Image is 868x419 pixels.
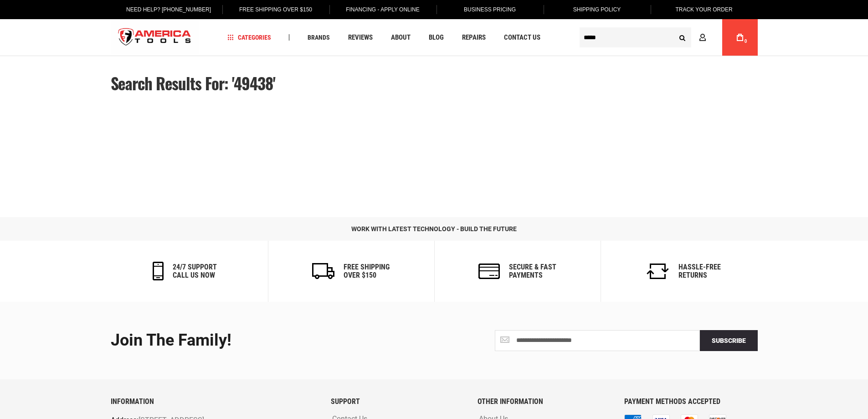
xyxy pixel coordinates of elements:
[500,31,544,44] a: Contact Us
[573,6,621,13] span: Shipping Policy
[429,34,444,41] span: Blog
[458,31,490,44] a: Repairs
[111,71,276,95] span: Search results for: '49438'
[308,34,330,41] span: Brands
[624,398,757,406] h6: PAYMENT METHODS ACCEPTED
[674,29,691,46] button: Search
[509,263,556,279] h6: secure & fast payments
[425,31,448,44] a: Blog
[745,39,747,44] span: 0
[700,330,758,351] button: Subscribe
[111,21,199,55] a: store logo
[678,263,721,279] h6: Hassle-Free Returns
[223,31,275,44] a: Categories
[344,263,390,279] h6: Free Shipping Over $150
[173,263,217,279] h6: 24/7 support call us now
[391,34,411,41] span: About
[348,34,373,41] span: Reviews
[303,31,334,44] a: Brands
[478,398,611,406] h6: OTHER INFORMATION
[227,34,271,41] span: Categories
[111,21,199,55] img: America Tools
[731,19,749,56] a: 0
[504,34,540,41] span: Contact Us
[462,34,486,41] span: Repairs
[111,331,427,350] div: Join the Family!
[111,398,317,406] h6: INFORMATION
[387,31,415,44] a: About
[712,337,746,344] span: Subscribe
[344,31,377,44] a: Reviews
[331,398,464,406] h6: SUPPORT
